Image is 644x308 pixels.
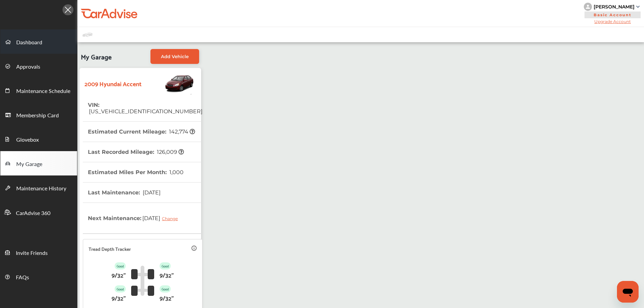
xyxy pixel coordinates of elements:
[141,210,183,227] span: [DATE]
[115,262,126,269] p: Good
[63,4,73,15] img: Icon.5fd9dcc7.svg
[16,38,42,47] span: Dashboard
[584,3,592,11] img: knH8PDtVvWoAbQRylUukY18CTiRevjo20fAtgn5MLBQj4uumYvk2MzTtcAIzfGAtb1XOLVMAvhLuqoNAbL4reqehy0jehNKdM...
[156,149,184,155] span: 126,009
[85,78,142,89] strong: 2009 Hyundai Accent
[112,269,126,280] p: 9/32"
[0,102,77,127] a: Membership Card
[585,11,641,18] span: Basic Account
[115,285,126,292] p: Good
[88,162,184,182] th: Estimated Miles Per Month :
[88,95,202,121] th: VIN :
[168,128,195,135] span: 142,774
[112,292,126,303] p: 9/32"
[150,49,199,64] a: Add Vehicle
[88,122,195,142] th: Estimated Current Mileage :
[594,4,635,10] div: [PERSON_NAME]
[16,209,50,218] span: CarAdvise 360
[88,108,202,115] span: [US_VEHICLE_IDENTIFICATION_NUMBER]
[0,175,77,200] a: Maintenance History
[16,111,59,120] span: Membership Card
[16,184,66,193] span: Maintenance History
[82,30,93,39] img: placeholder_car.fcab19be.svg
[81,49,112,64] span: My Garage
[16,160,42,169] span: My Garage
[142,71,195,95] img: Vehicle
[131,265,154,296] img: tire_track_logo.b900bcbc.svg
[0,151,77,175] a: My Garage
[16,63,40,71] span: Approvals
[16,87,70,96] span: Maintenance Schedule
[16,249,48,258] span: Invite Friends
[16,136,39,144] span: Glovebox
[88,203,183,233] th: Next Maintenance :
[88,142,184,162] th: Last Recorded Mileage :
[16,273,29,282] span: FAQs
[160,262,171,269] p: Good
[160,269,174,280] p: 9/32"
[584,19,641,24] span: Upgrade Account
[162,216,181,221] div: Change
[142,189,161,196] span: [DATE]
[636,6,640,8] img: sCxJUJ+qAmfqhQGDUl18vwLg4ZYJ6CxN7XmbOMBAAAAAElFTkSuQmCC
[88,183,161,203] th: Last Maintenance :
[0,78,77,102] a: Maintenance Schedule
[617,281,639,303] iframe: Button to launch messaging window
[161,54,189,59] span: Add Vehicle
[0,29,77,54] a: Dashboard
[168,169,184,175] span: 1,000
[160,285,171,292] p: Good
[0,127,77,151] a: Glovebox
[160,292,174,303] p: 9/32"
[89,245,131,253] p: Tread Depth Tracker
[0,54,77,78] a: Approvals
